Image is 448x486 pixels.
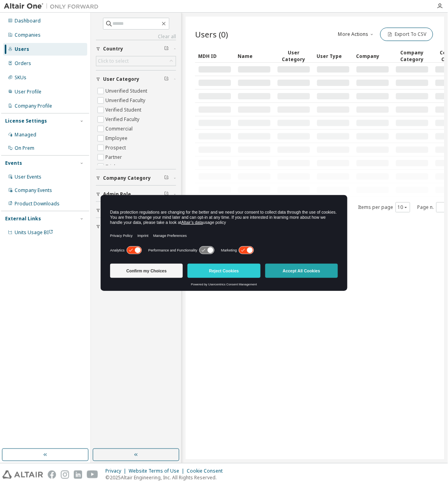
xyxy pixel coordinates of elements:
label: Prospect [105,143,127,153]
div: Orders [15,60,31,67]
div: User Events [15,174,41,180]
label: Commercial [105,124,134,134]
span: Admin Role [103,191,131,197]
div: Company Category [396,49,429,63]
div: External Links [5,216,41,222]
button: Role [96,202,176,219]
label: Employee [105,134,129,143]
img: Altair One [4,2,103,10]
button: Admin Role [96,186,176,203]
div: Dashboard [15,18,41,24]
button: 10 [397,204,408,210]
label: Trial [105,162,117,171]
div: Company [356,50,389,62]
span: Items per page [358,202,410,212]
div: License Settings [5,118,47,124]
div: Product Downloads [15,201,60,207]
img: facebook.svg [48,471,56,479]
button: User Category [96,71,176,88]
div: User Profile [15,89,41,95]
span: Clear filter [164,175,169,181]
div: Company Profile [15,103,52,109]
span: Users (0) [195,29,228,40]
label: Unverified Faculty [105,96,147,105]
img: linkedin.svg [74,471,82,479]
div: On Prem [15,145,34,151]
div: MDH ID [198,50,231,62]
div: SKUs [15,74,26,81]
div: Name [238,50,271,62]
label: Verified Student [105,105,143,115]
button: Country [96,40,176,58]
div: Website Terms of Use [129,468,187,475]
span: Clear filter [164,191,169,197]
img: altair_logo.svg [2,471,43,479]
label: Unverified Student [105,86,149,96]
a: Clear all [96,34,176,40]
button: More Actions [337,28,375,41]
div: Click to select [96,56,176,66]
img: instagram.svg [61,471,69,479]
label: Verified Faculty [105,115,141,124]
div: User Category [277,49,310,63]
button: Company Category [96,169,176,187]
button: Export To CSV [380,28,433,41]
span: Clear filter [164,46,169,52]
div: Company Events [15,187,52,194]
img: youtube.svg [87,471,98,479]
span: Country [103,46,123,52]
div: Click to select [98,58,129,64]
label: Partner [105,153,124,162]
span: Company Category [103,175,151,181]
div: Cookie Consent [187,468,227,475]
button: Join Date [96,218,176,235]
div: Events [5,160,22,166]
div: Companies [15,32,41,38]
div: Managed [15,132,36,138]
div: User Type [317,50,350,62]
span: Clear filter [164,76,169,82]
span: User Category [103,76,139,82]
div: Privacy [105,468,129,475]
p: © 2025 Altair Engineering, Inc. All Rights Reserved. [105,475,227,481]
span: Units Usage BI [15,229,53,236]
div: Users [15,46,29,52]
